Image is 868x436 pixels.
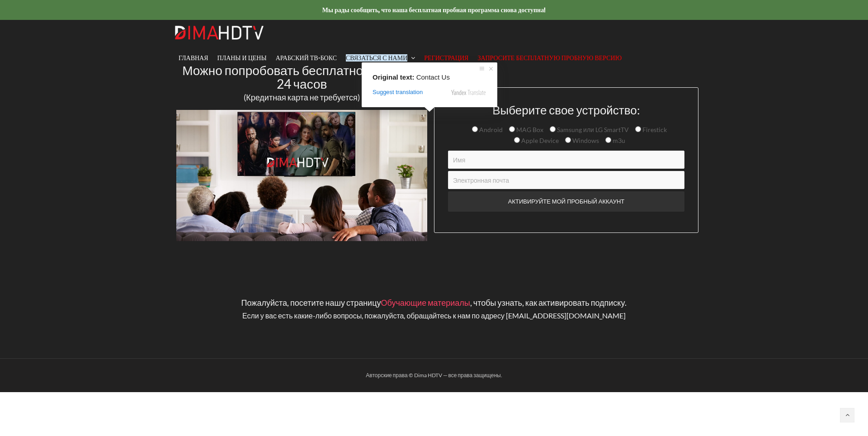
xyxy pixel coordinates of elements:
[241,298,381,308] ya-tr-span: Пожалуйста, посетите нашу страницу
[492,103,640,117] ya-tr-span: Выберите свое устройство:
[381,298,470,308] a: Обучающие материалы
[346,54,407,62] ya-tr-span: Связаться с нами
[373,88,423,96] span: Suggest translation
[322,6,546,14] ya-tr-span: Мы рады сообщить, что наша бесплатная пробная программа снова доступна!
[550,126,556,132] input: Samsung или LG SmartTV
[521,137,559,144] ya-tr-span: Apple Device
[271,49,341,67] a: Арабский ТВ-Бокс
[217,54,267,62] ya-tr-span: Планы и цены
[213,49,271,67] a: Планы и цены
[448,151,684,169] input: Имя
[420,49,473,67] a: Регистрация
[642,126,667,133] ya-tr-span: Firestick
[244,92,360,102] ya-tr-span: (Кредитная карта не требуется)
[472,126,478,132] input: Android
[557,126,629,133] ya-tr-span: Samsung или LG SmartTV
[572,137,599,144] ya-tr-span: Windows
[514,137,520,143] input: Apple Device
[470,298,627,308] ya-tr-span: , чтобы узнать, как активировать подписку.
[477,54,622,62] ya-tr-span: Запросите Бесплатную пробную версию
[182,62,421,91] ya-tr-span: Можно попробовать бесплатно в течение 24 часов
[509,126,515,132] input: MAG Box
[635,126,641,132] input: Firestick
[242,311,626,320] ya-tr-span: Если у вас есть какие-либо вопросы, пожалуйста, обращайтесь к нам по адресу [EMAIL_ADDRESS][DOMAI...
[416,73,450,81] span: Contact Us
[473,49,626,67] a: Запросите Бесплатную пробную версию
[479,126,503,133] ya-tr-span: Android
[840,408,854,422] a: Наверх
[448,171,684,189] input: Электронная почта
[276,54,337,62] ya-tr-span: Арабский ТВ-Бокс
[366,372,502,379] ya-tr-span: Авторские права © Dima HDTV — все права защищены.
[448,191,684,212] input: АКТИВИРУЙТЕ МОЙ ПРОБНЫЙ АККАУНТ
[174,25,264,40] img: Дима HDTV
[322,6,546,14] a: Мы рады сообщить, что наша бесплатная пробная программа снова доступна!
[565,137,571,143] input: Windows
[341,49,420,67] a: Связаться с нами
[516,126,543,133] ya-tr-span: MAG Box
[174,49,213,67] a: Главная
[424,54,468,62] ya-tr-span: Регистрация
[179,54,208,62] ya-tr-span: Главная
[605,137,611,143] input: m3u
[441,104,691,232] form: Контактная форма
[613,137,625,144] ya-tr-span: m3u
[373,73,415,81] span: Original text:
